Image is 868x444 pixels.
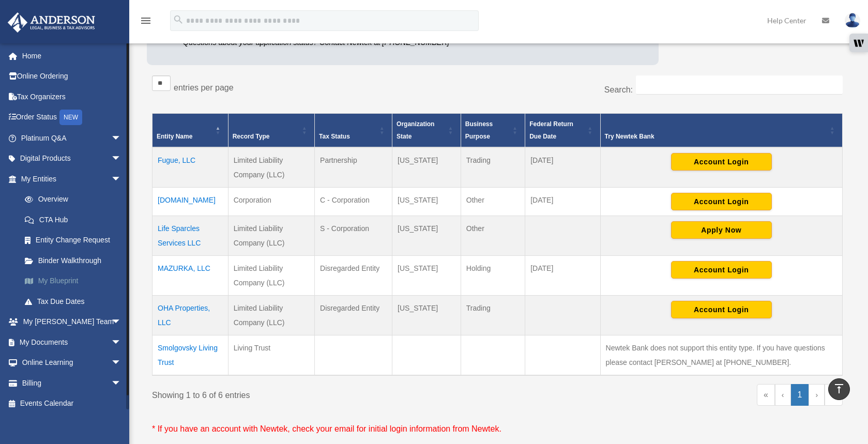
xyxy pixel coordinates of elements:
a: My [PERSON_NAME] Teamarrow_drop_down [7,312,137,332]
th: Record Type: Activate to sort [228,114,314,148]
span: Business Purpose [465,120,493,140]
div: Try Newtek Bank [605,130,827,143]
a: Binder Walkthrough [14,250,137,271]
td: [DATE] [525,147,600,188]
a: CTA Hub [14,209,137,230]
a: Billingarrow_drop_down [7,373,137,393]
i: menu [140,14,152,27]
a: Online Ordering [7,66,137,87]
td: [US_STATE] [392,216,461,256]
a: Next [809,384,825,406]
a: Order StatusNEW [7,107,137,128]
td: Newtek Bank does not support this entity type. If you have questions please contact [PERSON_NAME]... [600,335,842,376]
td: Other [461,188,525,216]
a: My Documentsarrow_drop_down [7,332,137,353]
span: Record Type [233,133,270,140]
td: Trading [461,147,525,188]
td: [DATE] [525,188,600,216]
td: Other [461,216,525,256]
a: Account Login [671,265,772,273]
a: My Blueprint [14,271,137,292]
a: Account Login [671,157,772,165]
td: Limited Liability Company (LLC) [228,216,314,256]
a: Platinum Q&Aarrow_drop_down [7,128,137,148]
button: Apply Now [671,221,772,239]
td: [DOMAIN_NAME] [153,188,229,216]
img: User Pic [845,13,860,28]
a: Overview [14,189,132,210]
p: * If you have an account with Newtek, check your email for initial login information from Newtek. [152,422,843,436]
td: [US_STATE] [392,147,461,188]
i: vertical_align_top [833,382,845,395]
a: Account Login [671,197,772,205]
th: Tax Status: Activate to sort [315,114,392,148]
span: arrow_drop_down [111,353,132,374]
a: 1 [791,384,809,406]
a: First [757,384,775,406]
a: Tax Organizers [7,86,137,107]
button: Account Login [671,153,772,171]
th: Try Newtek Bank : Activate to sort [600,114,842,148]
label: entries per page [174,83,234,92]
td: [US_STATE] [392,188,461,216]
th: Federal Return Due Date: Activate to sort [525,114,600,148]
i: search [173,14,184,25]
td: Limited Liability Company (LLC) [228,256,314,296]
span: arrow_drop_down [111,169,132,190]
td: [US_STATE] [392,296,461,335]
a: Entity Change Request [14,230,137,251]
th: Business Purpose: Activate to sort [461,114,525,148]
a: Home [7,45,137,66]
button: Account Login [671,193,772,210]
span: arrow_drop_down [111,128,132,149]
span: Tax Status [319,133,350,140]
td: Disregarded Entity [315,256,392,296]
td: Disregarded Entity [315,296,392,335]
td: Smolgovsky Living Trust [153,335,229,376]
span: Organization State [397,120,434,140]
a: My Entitiesarrow_drop_down [7,169,137,189]
td: [US_STATE] [392,256,461,296]
button: Account Login [671,301,772,318]
span: arrow_drop_down [111,312,132,333]
td: Limited Liability Company (LLC) [228,296,314,335]
th: Entity Name: Activate to invert sorting [153,114,229,148]
div: NEW [59,110,82,125]
td: Limited Liability Company (LLC) [228,147,314,188]
a: Events Calendar [7,393,137,414]
a: Account Login [671,305,772,313]
span: arrow_drop_down [111,148,132,170]
div: Showing 1 to 6 of 6 entries [152,384,490,403]
span: Federal Return Due Date [529,120,573,140]
th: Organization State: Activate to sort [392,114,461,148]
td: Life Sparcles Services LLC [153,216,229,256]
a: Digital Productsarrow_drop_down [7,148,137,169]
span: Entity Name [157,133,192,140]
td: S - Corporation [315,216,392,256]
td: Trading [461,296,525,335]
a: menu [140,18,152,27]
a: vertical_align_top [828,378,850,400]
a: Previous [775,384,791,406]
td: MAZURKA, LLC [153,256,229,296]
td: [DATE] [525,256,600,296]
a: Tax Due Dates [14,291,137,312]
a: Online Learningarrow_drop_down [7,353,137,373]
span: arrow_drop_down [111,332,132,353]
img: Anderson Advisors Platinum Portal [5,12,98,33]
td: Fugue, LLC [153,147,229,188]
td: C - Corporation [315,188,392,216]
span: arrow_drop_down [111,373,132,394]
label: Search: [604,85,633,94]
a: Last [825,384,843,406]
button: Account Login [671,261,772,279]
td: OHA Properties, LLC [153,296,229,335]
td: Corporation [228,188,314,216]
td: Holding [461,256,525,296]
td: Living Trust [228,335,314,376]
td: Partnership [315,147,392,188]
